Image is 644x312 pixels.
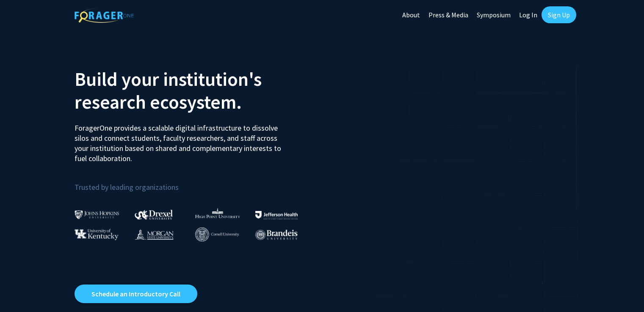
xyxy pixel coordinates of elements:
[135,210,173,219] img: Drexel University
[75,210,119,219] img: Johns Hopkins University
[255,211,298,219] img: Thomas Jefferson University
[542,6,576,23] a: Sign Up
[255,230,298,240] img: Brandeis University
[75,285,197,303] a: Opens in a new tab
[195,208,240,218] img: High Point University
[75,68,316,113] h2: Build your institution's research ecosystem.
[135,229,174,240] img: Morgan State University
[75,117,287,164] p: ForagerOne provides a scalable digital infrastructure to dissolve silos and connect students, fac...
[195,227,239,241] img: Cornell University
[75,170,316,194] p: Trusted by leading organizations
[75,229,119,240] img: University of Kentucky
[75,8,134,23] img: ForagerOne Logo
